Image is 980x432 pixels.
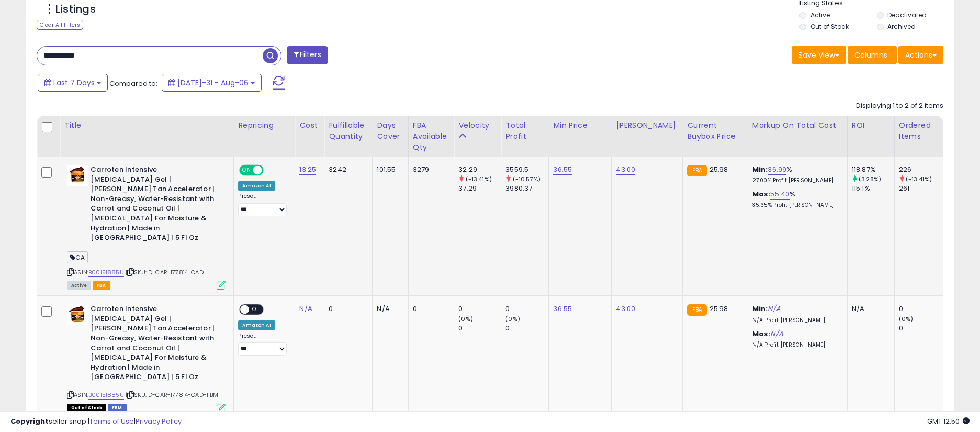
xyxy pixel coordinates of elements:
small: FBA [687,304,706,316]
a: B00I51885U [88,268,124,277]
small: (-10.57%) [513,175,540,183]
div: 0 [329,304,364,314]
span: | SKU: D-CAR-177814-CAD-FBM [126,391,219,399]
span: FBM [108,404,127,413]
div: Velocity [458,120,497,131]
p: 27.00% Profit [PERSON_NAME] [752,177,839,184]
div: [PERSON_NAME] [616,120,678,131]
img: 41TBAKBDSOL._SL40_.jpg [67,165,88,186]
button: Last 7 Days [38,74,108,92]
div: Days Cover [377,120,403,142]
a: Terms of Use [89,416,134,426]
div: seller snap | | [10,417,182,427]
div: Cost [299,120,320,131]
small: (0%) [899,315,914,323]
button: Actions [898,46,943,64]
span: OFF [250,305,266,314]
small: (0%) [505,315,520,323]
span: FBA [93,281,110,290]
span: Last 7 Days [53,77,95,88]
button: Filters [287,46,328,64]
div: Total Profit [505,120,544,142]
div: % [752,190,839,209]
img: 41TBAKBDSOL._SL40_.jpg [67,304,88,325]
div: 3980.37 [505,184,548,193]
div: 101.55 [377,165,400,174]
a: 43.00 [616,164,635,175]
div: Amazon AI [238,181,275,191]
a: B00I51885U [88,391,124,400]
a: 55.40 [770,189,790,200]
div: 0 [505,324,548,333]
div: FBA Available Qty [413,120,450,153]
label: Active [810,10,830,19]
div: 3279 [413,165,446,174]
div: Preset: [238,193,287,216]
div: 37.29 [458,184,501,193]
div: 0 [413,304,446,314]
a: 43.00 [616,304,635,314]
p: 35.65% Profit [PERSON_NAME] [752,202,839,209]
a: 13.25 [299,164,316,175]
th: The percentage added to the cost of goods (COGS) that forms the calculator for Min & Max prices. [748,116,847,157]
div: Preset: [238,333,287,356]
span: 25.98 [709,304,728,314]
div: % [752,165,839,184]
span: All listings currently available for purchase on Amazon [67,281,91,290]
button: Save View [792,46,846,64]
a: N/A [768,304,780,314]
div: 261 [899,184,943,193]
span: CA [67,251,88,263]
b: Carroten Intensive [MEDICAL_DATA] Gel | [PERSON_NAME] Tan Accelerator | Non-Greasy, Water-Resista... [91,304,218,385]
div: 3559.5 [505,165,548,174]
div: 118.87% [852,165,894,174]
strong: Copyright [10,416,49,426]
small: FBA [687,165,706,176]
div: Markup on Total Cost [752,120,843,131]
div: ROI [852,120,890,131]
b: Min: [752,304,768,314]
span: All listings that are currently out of stock and unavailable for purchase on Amazon [67,404,106,413]
div: Min Price [553,120,607,131]
b: Min: [752,164,768,174]
a: N/A [299,304,312,314]
div: Fulfillable Quantity [329,120,368,142]
div: 0 [899,324,943,333]
small: (0%) [458,315,473,323]
div: 3242 [329,165,364,174]
h5: Listings [55,2,96,17]
div: 0 [458,324,501,333]
b: Max: [752,329,771,339]
span: ON [241,166,254,175]
label: Archived [887,22,916,31]
div: Repricing [238,120,290,131]
p: N/A Profit [PERSON_NAME] [752,341,839,349]
a: 36.55 [553,304,572,314]
a: N/A [770,329,783,339]
a: Privacy Policy [136,416,182,426]
div: Displaying 1 to 2 of 2 items [856,101,943,111]
div: N/A [852,304,886,314]
div: Clear All Filters [37,20,83,30]
p: N/A Profit [PERSON_NAME] [752,317,839,324]
button: [DATE]-31 - Aug-06 [162,74,262,92]
div: Current Buybox Price [687,120,743,142]
div: Ordered Items [899,120,939,142]
span: OFF [262,166,279,175]
div: 226 [899,165,943,174]
span: Compared to: [109,79,157,88]
small: (-13.41%) [466,175,492,183]
div: Title [64,120,229,131]
div: 0 [899,304,943,314]
button: Columns [848,46,897,64]
label: Out of Stock [810,22,849,31]
a: 36.99 [768,164,786,175]
span: Columns [854,50,887,60]
div: 115.1% [852,184,894,193]
div: 0 [505,304,548,314]
b: Carroten Intensive [MEDICAL_DATA] Gel | [PERSON_NAME] Tan Accelerator | Non-Greasy, Water-Resista... [91,165,218,246]
label: Deactivated [887,10,927,19]
div: Amazon AI [238,320,275,330]
span: | SKU: D-CAR-177814-CAD [126,268,204,276]
b: Max: [752,189,771,199]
